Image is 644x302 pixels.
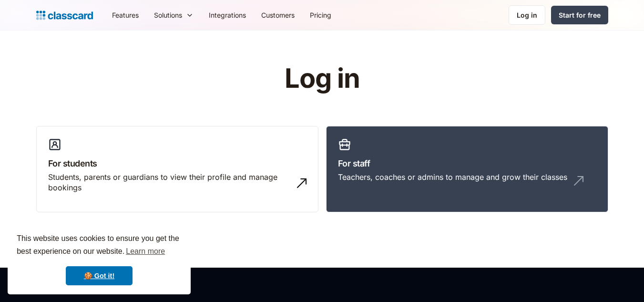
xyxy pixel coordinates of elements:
div: Start for free [559,10,601,20]
div: Teachers, coaches or admins to manage and grow their classes [338,172,567,182]
a: Pricing [302,4,339,26]
a: dismiss cookie message [66,266,133,285]
h3: For staff [338,157,596,170]
span: This website uses cookies to ensure you get the best experience on our website. [17,233,182,259]
div: cookieconsent [8,224,191,294]
a: Features [104,4,146,26]
a: For staffTeachers, coaches or admins to manage and grow their classes [326,126,608,213]
a: Start for free [551,6,608,24]
a: For studentsStudents, parents or guardians to view their profile and manage bookings [36,126,318,213]
h3: For students [48,157,307,170]
a: Log in [509,5,545,25]
a: Customers [254,4,302,26]
a: Integrations [201,4,254,26]
a: learn more about cookies [124,244,166,259]
div: Solutions [154,10,182,20]
div: Solutions [146,4,201,26]
a: Logo [36,9,93,22]
h1: Log in [171,64,473,94]
div: Students, parents or guardians to view their profile and manage bookings [48,172,287,193]
div: Log in [517,10,537,20]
